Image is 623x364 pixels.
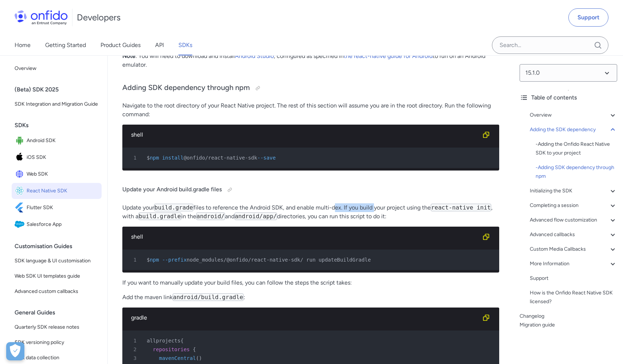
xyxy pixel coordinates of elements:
[15,100,99,109] span: SDK Integration and Migration Guide
[131,313,479,322] div: gradle
[15,82,105,97] div: (Beta) SDK 2025
[15,305,105,320] div: General Guides
[138,212,181,220] code: build.gradle
[15,169,27,179] img: IconWeb SDK
[12,61,102,76] a: Overview
[27,169,99,179] span: Web SDK
[536,140,617,157] div: - Adding the Onfido React Native SDK to your project
[162,155,184,161] span: install
[187,257,371,263] span: node_modules/@onfido/react-native-sdk/ run updateBuildGradle
[15,287,99,296] span: Advanced custom callbacks
[15,152,27,163] img: IconiOS SDK
[27,203,99,213] span: Flutter SDK
[125,336,142,345] span: 1
[15,272,99,281] span: Web SDK UI templates guide
[530,111,617,120] a: Overview
[155,35,164,55] a: API
[122,82,499,94] h3: Adding SDK dependency through npm
[178,35,192,55] a: SDKs
[196,212,225,220] code: android/
[125,345,142,354] span: 2
[12,216,102,232] a: IconSalesforce AppSalesforce App
[520,321,617,329] a: Migration guide
[12,133,102,149] a: IconAndroid SDKAndroid SDK
[12,183,102,199] a: IconReact Native SDKReact Native SDK
[181,338,184,344] span: {
[479,310,493,325] button: Copy code snippet button
[530,274,617,283] a: Support
[12,284,102,299] a: Advanced custom callbacks
[150,155,159,161] span: npm
[530,245,617,254] div: Custom Media Callbacks
[77,12,121,23] h1: Developers
[122,293,499,302] p: Add the maven link :
[479,230,493,244] button: Copy code snippet button
[12,269,102,283] a: Web SDK UI templates guide
[530,125,617,134] a: Adding the SDK dependency
[15,239,105,254] div: Customisation Guides
[530,259,617,268] a: More Information
[125,255,142,264] span: 1
[235,52,274,59] a: Android Studio
[12,97,102,111] a: SDK Integration and Migration Guide
[530,187,617,195] a: Initializing the SDK
[15,338,99,347] span: SDK versioning policy
[520,312,617,321] a: Changelog
[131,232,479,241] div: shell
[6,342,24,360] button: Open Preferences
[12,166,102,182] a: IconWeb SDKWeb SDK
[536,140,617,157] a: -Adding the Onfido React Native SDK to your project
[530,289,617,306] div: How is the Onfido React Native SDK licensed?
[15,118,105,133] div: SDKs
[147,155,150,161] span: $
[257,155,276,161] span: --save
[344,52,433,59] a: the react-native guide for Android
[431,204,491,211] code: react-native init
[15,203,27,213] img: IconFlutter SDK
[6,342,24,360] div: Cookie Preferences
[27,152,99,163] span: iOS SDK
[125,153,142,162] span: 1
[530,230,617,239] a: Advanced callbacks
[162,257,186,263] span: --prefix
[147,338,181,344] span: allprojects
[27,219,99,230] span: Salesforce App
[530,201,617,210] a: Completing a session
[147,257,150,263] span: $
[15,257,99,265] span: SDK language & UI customisation
[12,335,102,350] a: SDK versioning policy
[12,200,102,216] a: IconFlutter SDKFlutter SDK
[196,355,199,361] span: (
[184,155,257,161] span: @onfido/react-native-sdk
[12,254,102,268] a: SDK language & UI customisation
[122,184,499,196] h4: Update your Android build.gradle files
[100,35,141,55] a: Product Guides
[568,8,608,27] a: Support
[122,52,499,69] p: : You will need to download and install , configured as specified in to run on an Android emulator.
[125,354,142,363] span: 3
[530,216,617,224] a: Advanced flow customization
[536,163,617,181] a: -Adding SDK dependency through npm
[122,278,499,287] p: If you want to manually update your build files, you can follow the steps the script takes:
[122,203,499,221] p: Update your files to reference the Android SDK, and enable multi-dex. If you build your project u...
[150,257,159,263] span: npm
[12,149,102,165] a: IconiOS SDKiOS SDK
[15,10,68,25] img: Onfido Logo
[153,347,190,352] span: repositories
[45,35,86,55] a: Getting Started
[15,64,99,73] span: Overview
[536,163,617,181] div: - Adding SDK dependency through npm
[15,136,27,146] img: IconAndroid SDK
[27,136,99,146] span: Android SDK
[27,186,99,196] span: React Native SDK
[15,323,99,332] span: Quarterly SDK release notes
[15,353,99,362] span: SDK data collection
